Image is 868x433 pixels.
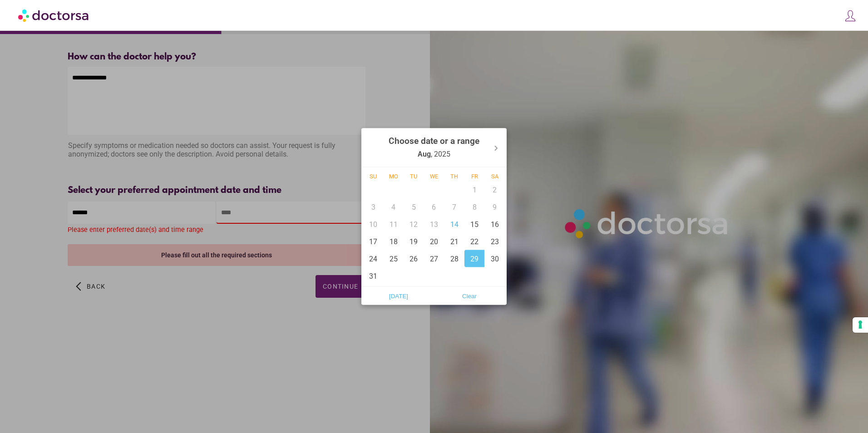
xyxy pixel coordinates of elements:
[418,150,431,158] strong: Aug
[424,173,444,180] div: We
[424,198,444,216] div: 6
[464,216,485,233] div: 15
[444,198,464,216] div: 7
[363,216,384,233] div: 10
[424,250,444,267] div: 27
[444,216,464,233] div: 14
[484,250,505,267] div: 30
[389,136,479,146] strong: Choose date or a range
[404,173,424,180] div: Tu
[464,198,485,216] div: 8
[437,289,502,303] span: Clear
[404,216,424,233] div: 12
[363,173,384,180] div: Su
[484,216,505,233] div: 16
[464,250,485,267] div: 29
[384,216,404,233] div: 11
[384,173,404,180] div: Mo
[384,250,404,267] div: 25
[444,233,464,250] div: 21
[484,181,505,198] div: 2
[389,130,479,165] div: , 2025
[404,198,424,216] div: 5
[363,250,384,267] div: 24
[444,250,464,267] div: 28
[363,289,434,303] button: [DATE]
[384,198,404,216] div: 4
[464,181,485,198] div: 1
[404,233,424,250] div: 19
[464,173,485,180] div: Fr
[484,198,505,216] div: 9
[424,216,444,233] div: 13
[363,233,384,250] div: 17
[384,233,404,250] div: 18
[366,289,431,303] span: [DATE]
[424,233,444,250] div: 20
[434,289,505,303] button: Clear
[844,10,857,22] img: icons8-customer-100.png
[404,250,424,267] div: 26
[484,173,505,180] div: Sa
[464,233,485,250] div: 22
[853,317,868,333] button: Your consent preferences for tracking technologies
[363,198,384,216] div: 3
[444,173,464,180] div: Th
[363,267,384,285] div: 31
[18,5,90,25] img: Doctorsa.com
[484,233,505,250] div: 23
